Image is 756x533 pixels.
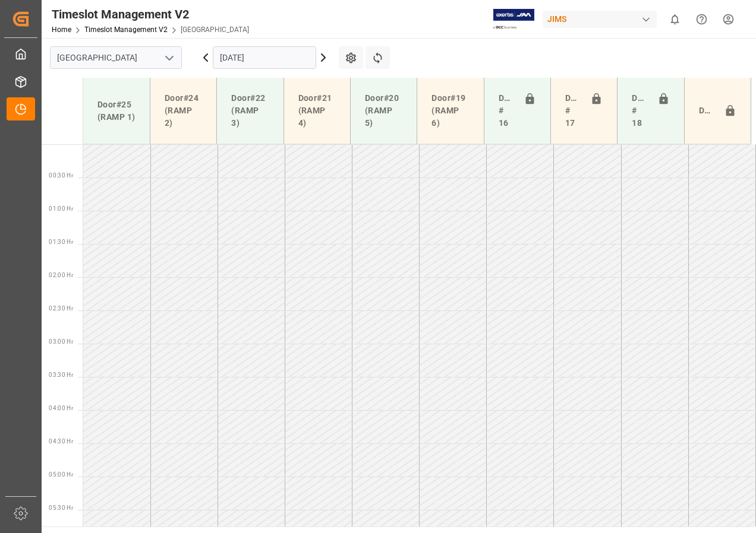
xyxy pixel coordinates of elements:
button: open menu [160,49,178,67]
span: 00:30 Hr [49,172,73,179]
a: Timeslot Management V2 [84,26,168,34]
div: Door#23 [694,100,719,122]
div: Door#21 (RAMP 4) [294,87,341,134]
span: 04:00 Hr [49,405,73,411]
span: 04:30 Hr [49,438,73,445]
div: Door#19 (RAMP 6) [427,87,474,134]
input: Type to search/select [50,46,182,69]
div: Door#20 (RAMP 5) [360,87,407,134]
div: JIMS [543,11,657,28]
input: DD-MM-YYYY [213,46,316,69]
div: Doors # 17 [560,87,585,134]
button: Help Center [688,6,715,33]
img: Exertis%20JAM%20-%20Email%20Logo.jpg_1722504956.jpg [493,9,534,30]
div: Timeslot Management V2 [52,5,249,23]
div: Door#24 (RAMP 2) [160,87,207,134]
button: JIMS [543,8,661,30]
div: Doors # 16 [494,87,519,134]
span: 03:00 Hr [49,338,73,345]
span: 05:30 Hr [49,505,73,511]
span: 02:30 Hr [49,305,73,312]
div: Door#22 (RAMP 3) [226,87,273,134]
a: Home [52,26,71,34]
span: 03:30 Hr [49,372,73,378]
div: Doors # 18 [627,87,652,134]
span: 05:00 Hr [49,471,73,478]
div: Door#25 (RAMP 1) [93,94,140,128]
span: 01:30 Hr [49,239,73,245]
span: 02:00 Hr [49,272,73,278]
span: 01:00 Hr [49,205,73,212]
button: show 0 new notifications [661,6,688,33]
